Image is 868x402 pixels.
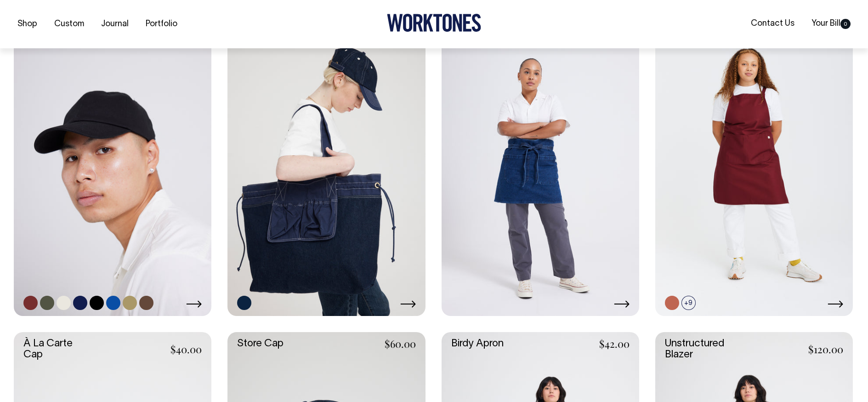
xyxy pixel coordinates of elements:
a: Portfolio [142,17,181,32]
span: 0 [840,19,851,29]
a: Shop [14,17,41,32]
span: +9 [681,296,696,310]
a: Contact Us [747,16,798,31]
a: Custom [51,17,88,32]
a: Your Bill0 [808,16,854,31]
a: Journal [97,17,132,32]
